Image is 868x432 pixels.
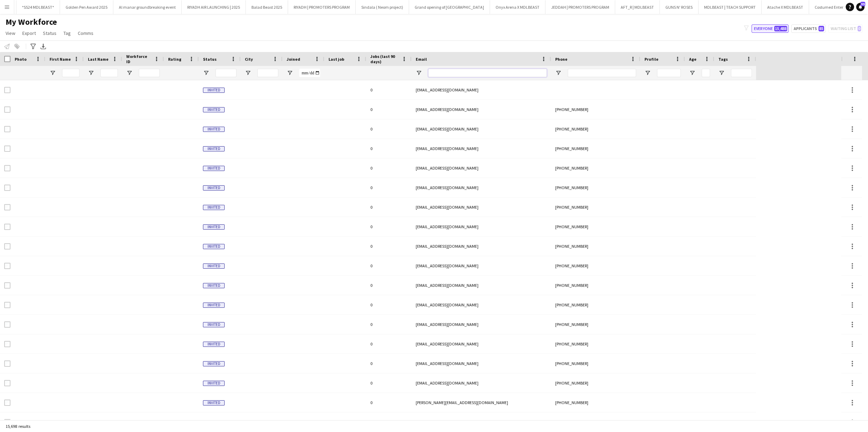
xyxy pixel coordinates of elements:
[75,29,96,38] a: Comms
[366,119,412,139] div: 0
[4,380,10,386] input: Row Selection is disabled for this row (unchecked)
[412,198,551,217] div: [EMAIL_ADDRESS][DOMAIN_NAME]
[818,26,824,31] span: 85
[63,30,71,36] span: Tag
[203,205,225,210] span: Invited
[366,100,412,119] div: 0
[568,69,636,77] input: Phone Filter Input
[4,106,10,113] input: Row Selection is disabled for this row (unchecked)
[689,57,696,62] span: Age
[412,412,551,432] div: [EMAIL_ADDRESS][DOMAIN_NAME]
[412,237,551,256] div: [EMAIL_ADDRESS][DOMAIN_NAME]
[182,0,246,14] button: RIYADH AIR LAUNCHING | 2025
[60,0,113,14] button: Golden Pen Award 2025
[657,69,681,77] input: Profile Filter Input
[288,0,356,14] button: RIYADH | PROMOTERS PROGRAM
[203,57,217,62] span: Status
[100,69,118,77] input: Last Name Filter Input
[257,69,278,77] input: City Filter Input
[126,54,151,64] span: Workforce ID
[551,198,640,217] div: [PHONE_NUMBER]
[4,243,10,249] input: Row Selection is disabled for this row (unchecked)
[16,0,60,14] button: *SS24 MDLBEAST*
[366,139,412,158] div: 0
[126,70,133,76] button: Open Filter Menu
[409,0,490,14] button: Grand opening of [GEOGRAPHIC_DATA]
[203,263,225,269] span: Invited
[61,29,74,38] a: Tag
[551,119,640,139] div: [PHONE_NUMBER]
[412,393,551,412] div: [PERSON_NAME][EMAIL_ADDRESS][DOMAIN_NAME]
[4,360,10,367] input: Row Selection is disabled for this row (unchecked)
[699,0,762,14] button: MDLBEAST | TEACH SUPPORT
[62,69,80,77] input: First Name Filter Input
[718,57,728,62] span: Tags
[39,42,47,51] app-action-btn: Export XLSX
[4,224,10,230] input: Row Selection is disabled for this row (unchecked)
[22,30,36,36] span: Export
[4,185,10,191] input: Row Selection is disabled for this row (unchecked)
[50,57,71,62] span: First Name
[287,57,300,62] span: Joined
[366,334,412,353] div: 0
[366,354,412,373] div: 0
[644,70,651,76] button: Open Filter Menu
[551,237,640,256] div: [PHONE_NUMBER]
[416,70,422,76] button: Open Filter Menu
[718,70,725,76] button: Open Filter Menu
[287,70,293,76] button: Open Filter Menu
[203,361,225,366] span: Invited
[203,224,225,230] span: Invited
[4,204,10,210] input: Row Selection is disabled for this row (unchecked)
[551,217,640,236] div: [PHONE_NUMBER]
[412,334,551,353] div: [EMAIL_ADDRESS][DOMAIN_NAME]
[615,0,660,14] button: AFT_R | MDLBEAST
[860,2,865,6] span: 59
[555,70,561,76] button: Open Filter Menu
[246,0,288,14] button: Balad Beast 2025
[366,393,412,412] div: 0
[551,295,640,314] div: [PHONE_NUMBER]
[366,158,412,178] div: 0
[428,69,547,77] input: Email Filter Input
[551,178,640,197] div: [PHONE_NUMBER]
[113,0,182,14] button: Al manar groundbreaking event
[6,17,57,27] span: My Workforce
[412,119,551,139] div: [EMAIL_ADDRESS][DOMAIN_NAME]
[412,80,551,99] div: [EMAIL_ADDRESS][DOMAIN_NAME]
[366,80,412,99] div: 0
[366,276,412,295] div: 0
[15,57,27,62] span: Photo
[366,217,412,236] div: 0
[50,70,56,76] button: Open Filter Menu
[4,87,10,93] input: Row Selection is disabled for this row (unchecked)
[412,139,551,158] div: [EMAIL_ADDRESS][DOMAIN_NAME]
[689,70,695,76] button: Open Filter Menu
[4,263,10,269] input: Row Selection is disabled for this row (unchecked)
[203,381,225,386] span: Invited
[356,0,409,14] button: Sindala ( Neom project)
[4,282,10,289] input: Row Selection is disabled for this row (unchecked)
[139,69,160,77] input: Workforce ID Filter Input
[774,26,787,31] span: 15,488
[203,244,225,249] span: Invited
[412,295,551,314] div: [EMAIL_ADDRESS][DOMAIN_NAME]
[3,29,18,38] a: View
[4,165,10,171] input: Row Selection is disabled for this row (unchecked)
[203,303,225,308] span: Invited
[416,57,427,62] span: Email
[20,29,39,38] a: Export
[660,0,699,14] button: GUNS N' ROSES
[702,69,710,77] input: Age Filter Input
[203,107,225,112] span: Invited
[551,334,640,353] div: [PHONE_NUMBER]
[43,30,56,36] span: Status
[412,217,551,236] div: [EMAIL_ADDRESS][DOMAIN_NAME]
[752,24,788,33] button: Everyone15,488
[412,315,551,334] div: [EMAIL_ADDRESS][DOMAIN_NAME]
[366,373,412,393] div: 0
[644,57,658,62] span: Profile
[412,256,551,275] div: [EMAIL_ADDRESS][DOMAIN_NAME]
[4,400,10,406] input: Row Selection is disabled for this row (unchecked)
[329,57,344,62] span: Last job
